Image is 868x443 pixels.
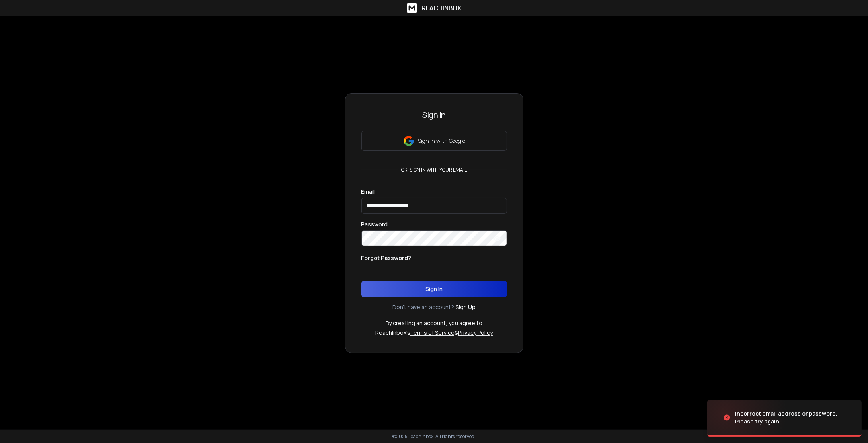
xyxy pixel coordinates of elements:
[361,281,507,297] button: Sign In
[707,396,787,439] img: image
[361,131,507,151] button: Sign in with Google
[386,319,482,327] p: By creating an account, you agree to
[361,222,388,227] label: Password
[375,329,493,337] p: ReachInbox's &
[735,410,852,425] div: Incorrect email address or password. Please try again.
[407,3,462,13] a: ReachInbox
[392,303,454,311] p: Don't have an account?
[361,189,375,195] label: Email
[398,167,470,173] p: or, sign in with your email
[410,329,454,336] a: Terms of Service
[392,433,476,440] p: © 2025 Reachinbox. All rights reserved.
[361,109,507,121] h3: Sign In
[418,137,465,145] p: Sign in with Google
[456,303,476,311] a: Sign Up
[422,3,462,13] h1: ReachInbox
[458,329,493,336] a: Privacy Policy
[361,254,412,262] p: Forgot Password?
